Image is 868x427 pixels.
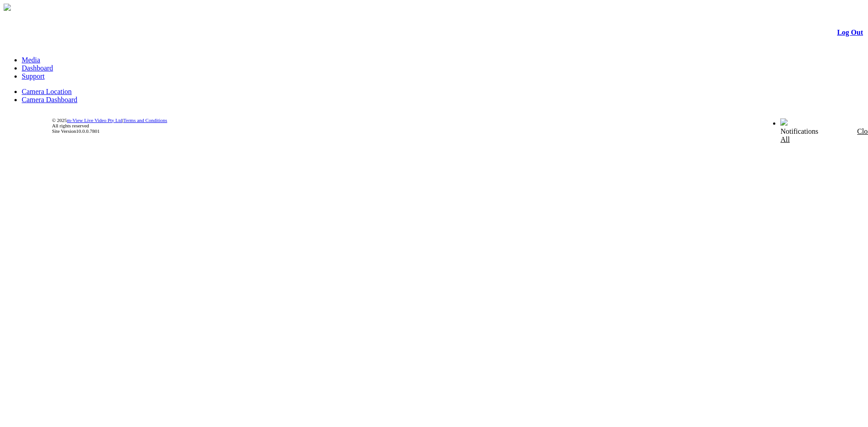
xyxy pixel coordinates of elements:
[654,119,762,126] span: Welcome, [PERSON_NAME] (General User)
[837,28,863,36] a: Log Out
[123,117,167,123] a: Terms and Conditions
[4,4,11,11] img: arrow-3.png
[22,56,40,64] a: Media
[22,72,45,80] a: Support
[22,96,77,103] a: Camera Dashboard
[780,127,845,144] div: Notifications
[22,64,53,72] a: Dashboard
[22,88,72,95] a: Camera Location
[76,128,99,134] span: 10.0.0.7801
[67,117,123,123] a: m-View Live Video Pty Ltd
[52,117,863,134] div: © 2025 | All rights reserved
[780,118,788,126] img: bell24.png
[52,128,863,134] div: Site Version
